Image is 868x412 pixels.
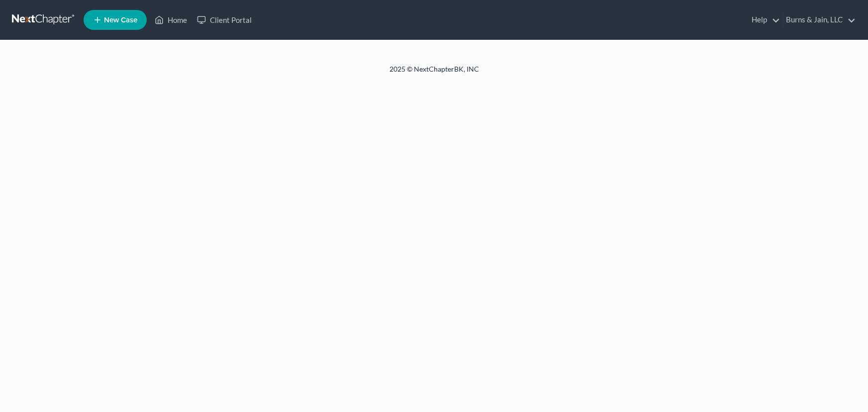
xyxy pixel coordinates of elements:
[151,64,718,82] div: 2025 © NextChapterBK, INC
[150,11,192,29] a: Home
[747,11,780,29] a: Help
[781,11,856,29] a: Burns & Jain, LLC
[192,11,257,29] a: Client Portal
[84,10,147,30] new-legal-case-button: New Case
